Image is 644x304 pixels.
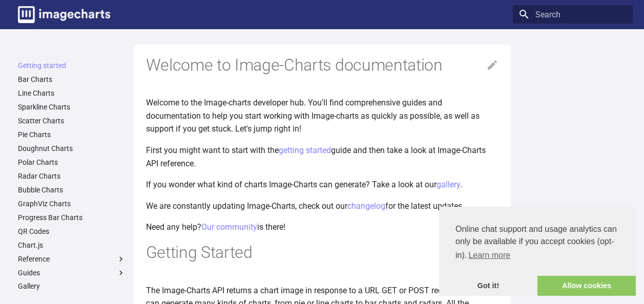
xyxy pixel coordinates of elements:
[467,248,512,263] a: learn more about cookies
[18,89,126,98] a: Line Charts
[201,222,257,232] a: Our community
[146,242,498,264] h1: Getting Started
[18,185,126,194] a: Bubble Charts
[146,200,498,213] p: We are constantly updating Image-Charts, check out our for the latest updates.
[18,213,126,222] a: Progress Bar Charts
[18,171,126,181] a: Radar Charts
[146,55,498,76] h1: Welcome to Image-Charts documentation
[439,276,537,296] a: dismiss cookie message
[146,221,498,234] p: Need any help? is there!
[18,254,126,264] label: Reference
[18,75,126,84] a: Bar Charts
[18,102,126,112] a: Sparkline Charts
[537,276,636,296] a: allow cookies
[18,281,126,291] a: Gallery
[18,241,126,250] a: Chart.js
[437,180,460,189] a: gallery
[18,227,126,236] a: QR Codes
[513,5,633,24] input: Search
[18,6,110,23] img: logo
[347,201,385,211] a: changelog
[146,144,498,170] p: First you might want to start with the guide and then take a look at Image-Charts API reference.
[18,144,126,153] a: Doughnut Charts
[18,268,126,277] label: Guides
[18,116,126,125] a: Scatter Charts
[18,199,126,208] a: GraphViz Charts
[146,96,498,136] p: Welcome to the Image-charts developer hub. You'll find comprehensive guides and documentation to ...
[455,223,619,263] span: Online chat support and usage analytics can only be available if you accept cookies (opt-in).
[439,207,636,296] div: cookieconsent
[14,2,114,27] a: Image-Charts documentation
[146,178,498,191] p: If you wonder what kind of charts Image-Charts can generate? Take a look at our .
[18,158,126,167] a: Polar Charts
[18,130,126,139] a: Pie Charts
[279,145,331,155] a: getting started
[18,61,126,70] a: Getting started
